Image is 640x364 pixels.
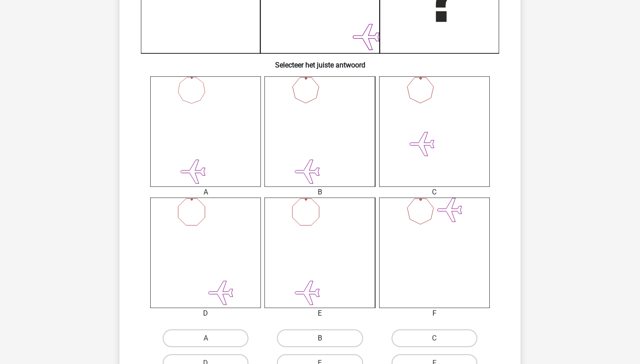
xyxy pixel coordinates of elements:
h6: Selecteer het juiste antwoord [134,54,506,69]
div: A [144,187,268,198]
div: F [372,308,496,319]
div: B [258,187,382,198]
label: A [163,329,248,347]
div: C [372,187,496,198]
label: B [277,329,363,347]
div: E [258,308,382,319]
div: D [144,308,268,319]
label: C [392,329,477,347]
